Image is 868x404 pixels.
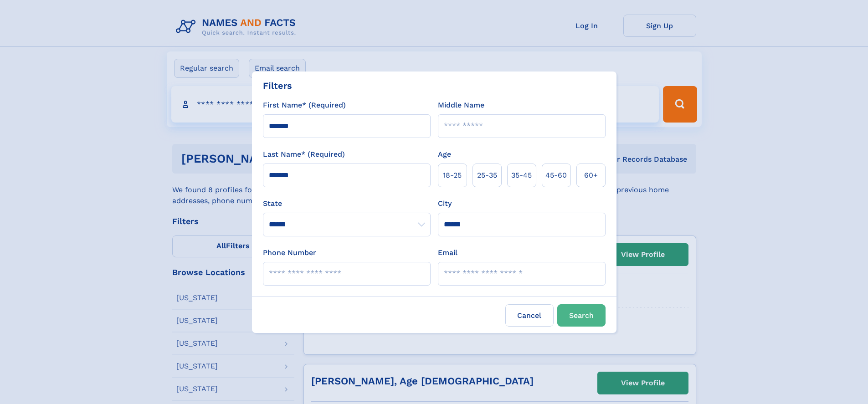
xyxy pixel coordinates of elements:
[263,198,431,209] label: State
[438,198,452,209] label: City
[557,304,606,327] button: Search
[505,304,554,327] label: Cancel
[511,170,532,181] span: 35‑45
[438,149,451,160] label: Age
[438,100,484,111] label: Middle Name
[443,170,462,181] span: 18‑25
[263,79,292,92] div: Filters
[438,247,457,258] label: Email
[263,247,316,258] label: Phone Number
[263,100,346,111] label: First Name* (Required)
[545,170,567,181] span: 45‑60
[477,170,497,181] span: 25‑35
[584,170,598,181] span: 60+
[263,149,345,160] label: Last Name* (Required)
